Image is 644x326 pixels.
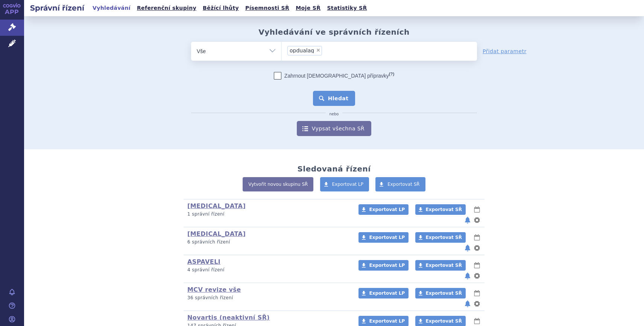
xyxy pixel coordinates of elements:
[297,164,371,173] h2: Sledovaná řízení
[426,291,462,296] span: Exportovat SŘ
[243,177,313,191] a: Vytvořit novou skupinu SŘ
[313,91,355,106] button: Hledat
[415,204,466,215] a: Exportovat SŘ
[187,314,270,321] a: Novartis (neaktivní SŘ)
[293,3,323,13] a: Moje SŘ
[332,182,364,187] span: Exportovat LP
[258,28,410,37] h2: Vyhledávání ve správních řízeních
[358,288,409,298] a: Exportovat LP
[473,205,481,214] button: lhůty
[325,3,369,13] a: Statistiky SŘ
[90,3,133,13] a: Vyhledávání
[483,47,527,55] a: Přidat parametr
[24,3,90,13] h2: Správní řízení
[426,207,462,212] span: Exportovat SŘ
[187,267,349,273] p: 4 správní řízení
[187,239,349,245] p: 6 správních řízení
[473,261,481,270] button: lhůty
[369,235,405,240] span: Exportovat LP
[415,288,466,298] a: Exportovat SŘ
[135,3,199,13] a: Referenční skupiny
[369,207,405,212] span: Exportovat LP
[316,48,320,52] span: ×
[426,235,462,240] span: Exportovat SŘ
[243,3,292,13] a: Písemnosti SŘ
[187,230,246,237] a: [MEDICAL_DATA]
[187,258,220,265] a: ASPAVELI
[320,177,369,191] a: Exportovat LP
[473,317,481,326] button: lhůty
[473,271,481,280] button: nastavení
[369,318,405,324] span: Exportovat LP
[464,243,471,253] button: notifikace
[473,233,481,242] button: lhůty
[473,243,481,253] button: nastavení
[324,46,360,55] input: opdualag
[297,121,371,136] a: Vypsat všechna SŘ
[387,182,420,187] span: Exportovat SŘ
[326,112,343,116] i: nebo
[200,3,241,13] a: Běžící lhůty
[415,232,466,243] a: Exportovat SŘ
[187,211,349,217] p: 1 správní řízení
[187,295,349,301] p: 36 správních řízení
[369,291,405,296] span: Exportovat LP
[473,289,481,298] button: lhůty
[464,299,471,308] button: notifikace
[426,318,462,324] span: Exportovat SŘ
[464,271,471,280] button: notifikace
[473,216,481,225] button: nastavení
[389,72,394,77] abbr: (?)
[358,232,409,243] a: Exportovat LP
[375,177,425,191] a: Exportovat SŘ
[290,48,314,53] span: opdualag
[187,286,241,293] a: MCV revize vše
[369,263,405,268] span: Exportovat LP
[426,263,462,268] span: Exportovat SŘ
[187,202,246,210] a: [MEDICAL_DATA]
[358,204,409,215] a: Exportovat LP
[473,299,481,308] button: nastavení
[464,216,471,225] button: notifikace
[274,72,394,80] label: Zahrnout [DEMOGRAPHIC_DATA] přípravky
[358,260,409,271] a: Exportovat LP
[415,260,466,271] a: Exportovat SŘ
